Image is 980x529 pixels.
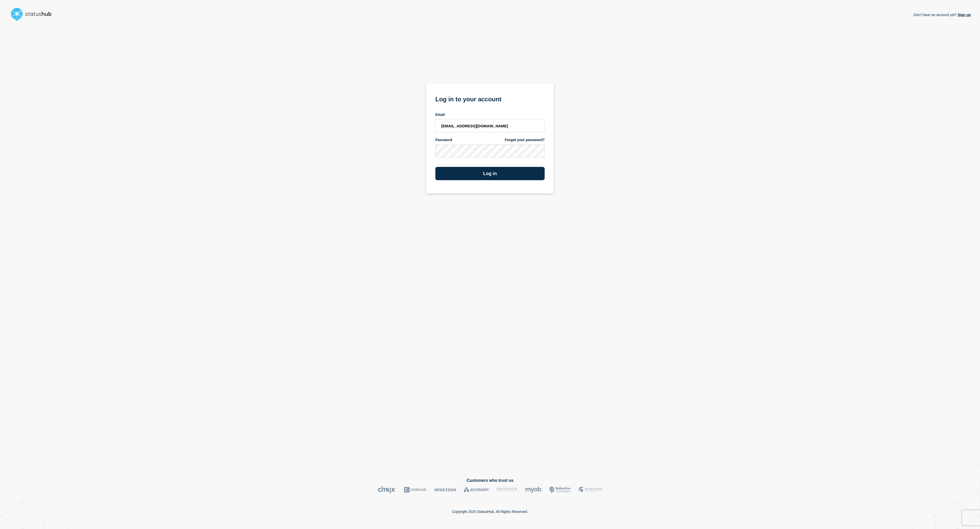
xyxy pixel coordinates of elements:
[435,138,452,142] span: Password
[9,478,971,483] h2: Customers who trust us
[549,486,571,494] img: Bottomline logo
[464,486,489,494] img: Accruent logo
[579,486,602,494] img: MSU logo
[497,486,517,494] img: DataVita logo
[452,510,528,514] p: Copyright 2025 StatusHub. All Rights Reserved.
[435,112,445,117] span: Email
[525,486,542,494] img: myob logo
[957,13,971,17] a: Sign up
[435,486,456,494] img: McKesson logo
[913,9,971,21] p: Don't have an account yet?
[435,94,545,103] h1: Log in to your account
[435,119,545,132] input: email input
[9,6,58,22] img: StatusHub logo
[435,144,545,158] input: password input
[404,486,427,494] img: Concur logo
[435,167,545,180] button: Log in
[378,486,396,494] img: Citrix logo
[505,138,545,142] a: Forgot your password?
